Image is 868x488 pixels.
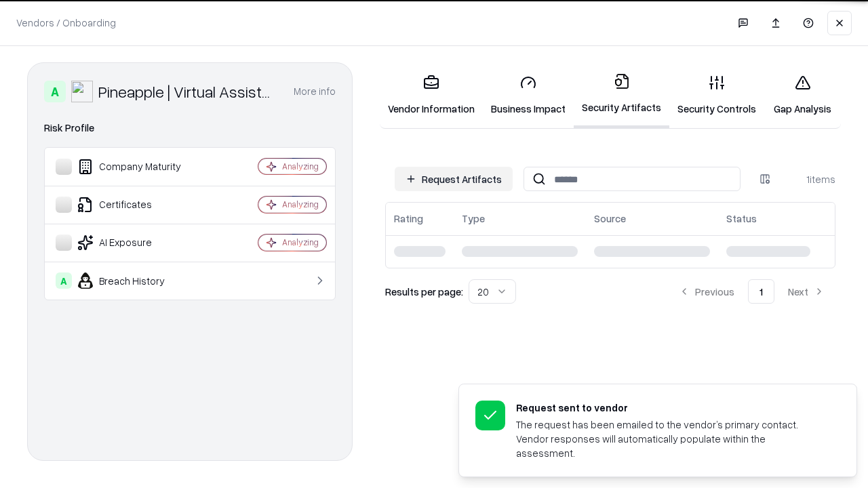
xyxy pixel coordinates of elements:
div: Pineapple | Virtual Assistant Agency [98,81,277,102]
div: A [44,81,66,102]
div: Breach History [56,272,218,289]
div: Analyzing [282,161,319,172]
div: Company Maturity [56,159,218,175]
div: Rating [394,211,423,226]
button: Request Artifacts [395,167,513,191]
div: Type [462,211,485,226]
nav: pagination [668,279,835,304]
div: A [56,272,72,289]
div: Certificates [56,197,218,213]
a: Gap Analysis [764,64,841,127]
div: Source [594,211,626,226]
div: Risk Profile [44,120,336,136]
div: The request has been emailed to the vendor’s primary contact. Vendor responses will automatically... [516,418,824,460]
img: Pineapple | Virtual Assistant Agency [71,81,93,102]
div: Request sent to vendor [516,401,824,415]
div: AI Exposure [56,235,218,251]
button: More info [294,79,336,104]
a: Business Impact [483,64,574,127]
a: Security Artifacts [574,62,669,128]
a: Vendor Information [380,64,483,127]
p: Results per page: [385,285,463,299]
button: 1 [748,279,774,304]
p: Vendors / Onboarding [16,16,116,30]
div: Analyzing [282,199,319,210]
div: Status [726,211,757,226]
div: 1 items [781,172,835,186]
a: Security Controls [669,64,764,127]
div: Analyzing [282,237,319,248]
